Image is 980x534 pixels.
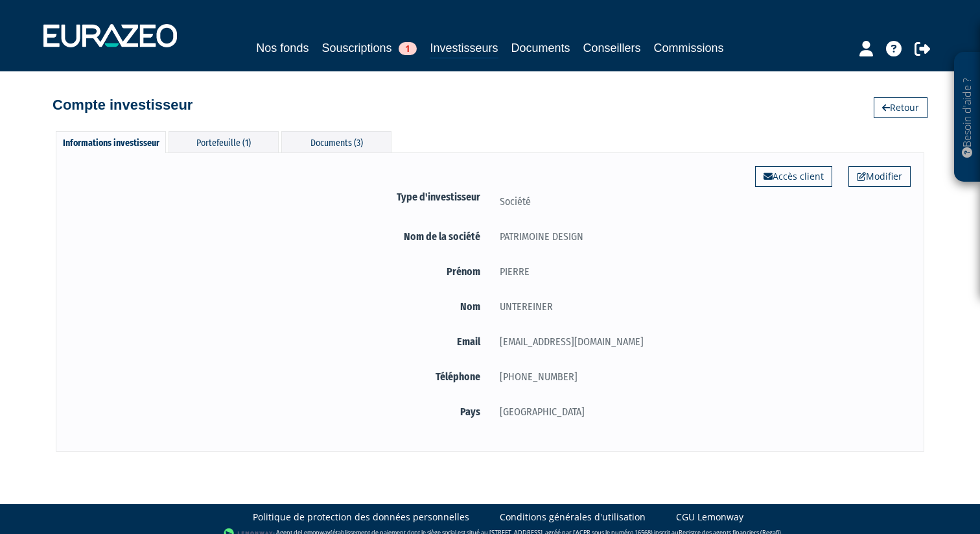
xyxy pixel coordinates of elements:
[69,404,490,420] label: Pays
[490,369,911,385] div: [PHONE_NUMBER]
[960,59,975,176] p: Besoin d'aide ?
[490,228,911,245] div: PATRIMOINE DESIGN
[755,166,832,187] a: Accès client
[321,39,417,57] a: Souscriptions1
[490,334,911,350] div: [EMAIL_ADDRESS][DOMAIN_NAME]
[500,511,646,524] a: Conditions générales d'utilisation
[654,39,724,57] a: Commissions
[490,193,911,210] div: Société
[490,298,911,315] div: UNTEREINER
[256,39,309,57] a: Nos fonds
[52,97,192,113] h4: Compte investisseur
[848,166,911,187] a: Modifier
[43,24,177,47] img: 1732889491-logotype_eurazeo_blanc_rvb.png
[169,131,279,152] div: Portefeuille (1)
[490,263,911,280] div: PIERRE
[676,511,743,524] a: CGU Lemonway
[399,42,417,55] span: 1
[69,334,490,350] label: Email
[69,189,490,205] label: Type d'investisseur
[69,369,490,385] label: Téléphone
[490,404,911,420] div: [GEOGRAPHIC_DATA]
[56,131,166,153] div: Informations investisseur
[69,263,490,280] label: Prénom
[874,97,927,118] a: Retour
[583,39,641,57] a: Conseillers
[253,511,469,524] a: Politique de protection des données personnelles
[281,131,391,152] div: Documents (3)
[511,39,570,57] a: Documents
[430,39,498,59] a: Investisseurs
[69,228,490,245] label: Nom de la société
[69,298,490,315] label: Nom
